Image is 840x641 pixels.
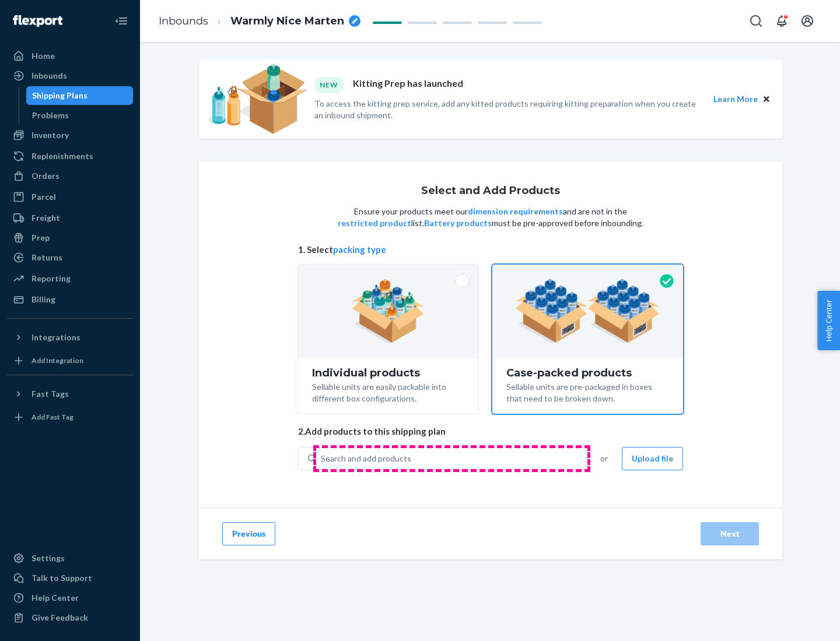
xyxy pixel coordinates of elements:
[149,4,370,38] ol: breadcrumbs
[298,425,683,438] span: 2. Add products to this shipping plan
[230,14,344,29] span: Warmly Nice Marten
[7,167,133,185] a: Orders
[32,273,71,284] div: Reporting
[7,549,133,568] a: Settings
[353,77,463,93] p: Kitting Prep has launched
[338,217,411,229] button: restricted product
[32,252,62,263] div: Returns
[32,552,65,564] div: Settings
[7,351,133,370] a: Add Integration
[32,232,50,244] div: Prep
[515,279,660,343] img: case-pack.59cecea509d18c883b923b81aeac6d0b.png
[7,385,133,403] button: Fast Tags
[7,47,133,65] a: Home
[744,9,768,33] button: Open Search Box
[32,129,69,141] div: Inventory
[424,217,492,229] button: Battery products
[7,290,133,309] a: Billing
[7,408,133,427] a: Add Fast Tag
[312,367,464,379] div: Individual products
[760,93,773,105] button: Close
[7,608,133,627] button: Give Feedback
[7,147,133,165] a: Replenishments
[7,228,133,247] a: Prep
[32,412,73,422] div: Add Fast Tag
[770,9,793,33] button: Open notifications
[32,294,55,305] div: Billing
[352,279,425,343] img: individual-pack.facf35554cb0f1810c75b2bd6df2d64e.png
[7,328,133,347] button: Integrations
[506,379,669,404] div: Sellable units are pre-packaged in boxes that need to be broken down.
[32,592,79,604] div: Help Center
[32,388,69,400] div: Fast Tags
[314,77,344,93] div: NEW
[312,379,464,404] div: Sellable units are easily packable into different box configurations.
[701,522,759,545] button: Next
[26,106,134,125] a: Problems
[333,244,386,256] button: packing type
[7,589,133,607] a: Help Center
[32,170,60,182] div: Orders
[159,15,208,27] a: Inbounds
[32,110,69,121] div: Problems
[321,453,411,464] div: Search and add products
[32,212,60,224] div: Freight
[7,269,133,288] a: Reporting
[7,126,133,145] a: Inventory
[314,98,703,121] p: To access the kitting prep service, add any kitted products requiring kitting preparation when yo...
[713,93,758,105] button: Learn More
[13,15,62,27] img: Flexport logo
[32,332,80,343] div: Integrations
[817,291,840,350] button: Help Center
[7,569,133,587] a: Talk to Support
[421,185,560,197] h1: Select and Add Products
[32,150,93,162] div: Replenishments
[710,528,749,540] div: Next
[32,70,67,82] div: Inbounds
[222,522,275,545] button: Previous
[622,447,683,470] button: Upload file
[32,90,87,101] div: Shipping Plans
[468,206,563,217] button: dimension requirements
[32,572,92,584] div: Talk to Support
[506,367,669,379] div: Case-packed products
[32,355,83,365] div: Add Integration
[7,66,133,85] a: Inbounds
[600,453,608,464] span: or
[32,50,55,62] div: Home
[7,209,133,227] a: Freight
[7,248,133,267] a: Returns
[26,86,134,105] a: Shipping Plans
[298,244,683,256] span: 1. Select
[337,206,645,229] p: Ensure your products meet our and are not in the list. must be pre-approved before inbounding.
[32,612,88,624] div: Give Feedback
[110,9,133,33] button: Close Navigation
[32,191,56,203] div: Parcel
[796,9,819,33] button: Open account menu
[7,188,133,206] a: Parcel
